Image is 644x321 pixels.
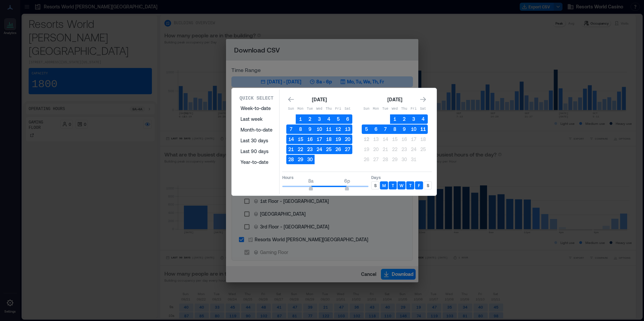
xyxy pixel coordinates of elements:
button: 31 [409,155,418,164]
button: 18 [418,135,428,144]
p: Fri [333,106,343,112]
button: 13 [371,135,381,144]
th: Friday [409,104,418,114]
button: 5 [362,124,371,134]
button: 26 [333,145,343,154]
p: Fri [409,106,418,112]
th: Thursday [399,104,409,114]
p: Quick Select [239,95,273,102]
button: 11 [418,124,428,134]
th: Wednesday [315,104,324,114]
span: 6p [344,178,350,184]
button: Go to next month [418,95,428,104]
p: Wed [315,106,324,112]
button: 8 [296,124,305,134]
th: Wednesday [390,104,399,114]
button: 8 [390,124,399,134]
th: Sunday [286,104,296,114]
th: Saturday [418,104,428,114]
th: Monday [296,104,305,114]
p: Tue [305,106,315,112]
button: Week-to-date [236,103,277,114]
p: Tue [381,106,390,112]
button: 24 [409,145,418,154]
button: 16 [399,135,409,144]
button: 3 [409,114,418,124]
button: 23 [399,145,409,154]
button: 6 [371,124,381,134]
button: 25 [418,145,428,154]
button: 16 [305,135,315,144]
p: S [374,183,377,188]
p: Hours [282,175,368,180]
button: 12 [333,124,343,134]
p: Mon [296,106,305,112]
p: F [418,183,420,188]
button: Last week [236,114,277,124]
button: Year-to-date [236,157,277,168]
button: 28 [381,155,390,164]
button: 7 [381,124,390,134]
p: Thu [399,106,409,112]
button: 2 [305,114,315,124]
button: 30 [305,155,315,164]
div: [DATE] [310,96,329,104]
button: 22 [296,145,305,154]
button: 13 [343,124,352,134]
th: Friday [333,104,343,114]
button: 27 [371,155,381,164]
button: 10 [409,124,418,134]
span: 8a [308,178,314,184]
p: Sun [362,106,371,112]
div: [DATE] [385,96,404,104]
button: 9 [305,124,315,134]
button: 18 [324,135,333,144]
button: Go to previous month [286,95,296,104]
button: 4 [418,114,428,124]
button: 1 [390,114,399,124]
button: 4 [324,114,333,124]
button: 30 [399,155,409,164]
button: 11 [324,124,333,134]
p: M [382,183,386,188]
button: 7 [286,124,296,134]
th: Tuesday [305,104,315,114]
p: W [399,183,404,188]
p: Thu [324,106,333,112]
th: Monday [371,104,381,114]
button: Last 30 days [236,135,277,146]
p: Sat [418,106,428,112]
p: T [392,183,394,188]
button: 28 [286,155,296,164]
button: 17 [409,135,418,144]
button: 3 [315,114,324,124]
button: 19 [333,135,343,144]
button: 5 [333,114,343,124]
button: 17 [315,135,324,144]
p: S [427,183,429,188]
th: Thursday [324,104,333,114]
button: 9 [399,124,409,134]
button: 29 [390,155,399,164]
button: 15 [296,135,305,144]
th: Tuesday [381,104,390,114]
button: 21 [381,145,390,154]
button: 20 [371,145,381,154]
button: 24 [315,145,324,154]
p: Mon [371,106,381,112]
button: 6 [343,114,352,124]
button: 23 [305,145,315,154]
button: 10 [315,124,324,134]
button: 2 [399,114,409,124]
button: 15 [390,135,399,144]
button: 20 [343,135,352,144]
button: 14 [286,135,296,144]
button: 29 [296,155,305,164]
p: Sat [343,106,352,112]
th: Sunday [362,104,371,114]
button: 12 [362,135,371,144]
button: 14 [381,135,390,144]
p: Wed [390,106,399,112]
button: 25 [324,145,333,154]
button: 27 [343,145,352,154]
